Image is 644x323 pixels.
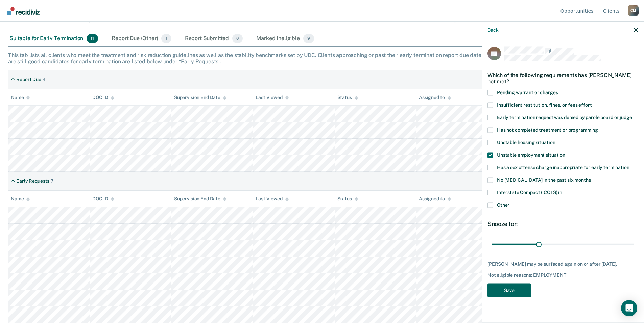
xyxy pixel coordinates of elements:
span: Other [497,202,509,207]
span: Unstable employment situation [497,152,565,157]
img: Recidiviz [7,7,40,15]
span: 9 [303,34,314,43]
div: Supervision End Date [174,95,226,100]
div: Assigned to [419,196,451,202]
div: Early Requests [16,178,49,184]
div: This tab lists all clients who meet the treatment and risk reduction guidelines as well as the st... [8,52,636,65]
div: Name [11,196,30,202]
div: Suitable for Early Termination [8,31,99,46]
div: 4 [43,77,46,82]
button: Back [487,27,498,33]
div: Status [337,196,358,202]
span: Pending warrant or charges [497,89,558,95]
div: DOC ID [92,95,114,100]
span: 0 [232,34,243,43]
div: Not eligible reasons: EMPLOYMENT [487,272,638,278]
span: Insufficient restitution, fines, or fees effort [497,102,592,107]
span: 1 [161,34,171,43]
div: Report Submitted [184,31,244,46]
button: Profile dropdown button [628,5,639,16]
div: Name [11,95,30,100]
span: Early termination request was denied by parole board or judge [497,114,632,120]
div: Snooze for: [487,220,638,227]
span: Unstable housing situation [497,139,555,145]
span: Has a sex offense charge inappropriate for early termination [497,164,629,170]
div: C M [628,5,639,16]
div: Supervision End Date [174,196,226,202]
div: DOC ID [92,196,114,202]
span: Interstate Compact (ICOTS) in [497,189,562,195]
div: Last Viewed [256,95,288,100]
div: Open Intercom Messenger [621,300,637,316]
div: 7 [51,178,54,184]
div: [PERSON_NAME] may be surfaced again on or after [DATE]. [487,261,638,267]
div: Last Viewed [256,196,288,202]
span: No [MEDICAL_DATA] in the past six months [497,177,591,182]
div: Status [337,95,358,100]
div: Assigned to [419,95,451,100]
div: Report Due (Other) [110,31,172,46]
div: Report Due [16,77,41,82]
button: Save [487,283,531,297]
div: Which of the following requirements has [PERSON_NAME] not met? [487,66,638,90]
span: Has not completed treatment or programming [497,127,598,132]
div: Marked Ineligible [255,31,315,46]
span: 11 [87,34,98,43]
